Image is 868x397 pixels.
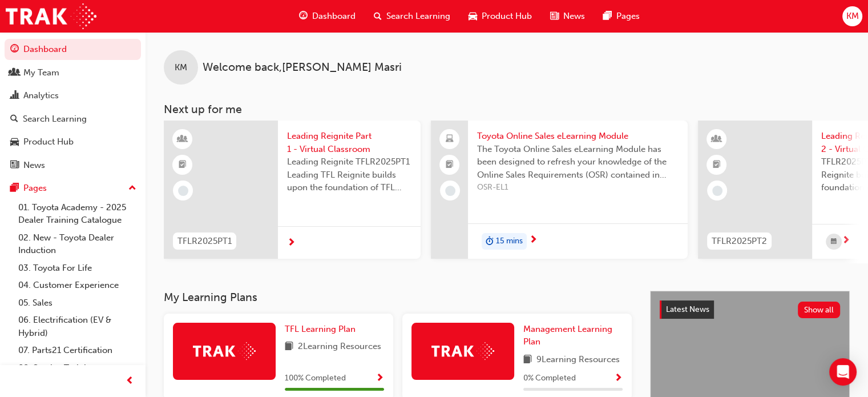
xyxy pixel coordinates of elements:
span: 0 % Completed [523,372,576,385]
span: Welcome back , [PERSON_NAME] Masri [203,61,402,74]
span: up-icon [128,181,136,196]
button: Show all [798,302,841,318]
span: TFL Learning Plan [285,324,356,334]
span: Management Learning Plan [523,324,612,347]
span: Latest News [666,304,709,314]
span: learningResourceType_INSTRUCTOR_LED-icon [179,132,187,147]
span: Toyota Online Sales eLearning Module [477,130,679,143]
span: The Toyota Online Sales eLearning Module has been designed to refresh your knowledge of the Onlin... [477,143,679,182]
div: Search Learning [23,113,87,126]
span: laptop-icon [446,132,454,147]
a: 01. Toyota Academy - 2025 Dealer Training Catalogue [14,199,141,229]
a: 07. Parts21 Certification [14,342,141,359]
a: Toyota Online Sales eLearning ModuleThe Toyota Online Sales eLearning Module has been designed to... [431,121,688,259]
span: News [563,10,585,23]
h3: Next up for me [146,103,868,116]
a: TFL Learning Plan [285,323,360,336]
div: Pages [23,182,47,195]
span: news-icon [10,161,19,171]
div: Open Intercom Messenger [829,358,857,386]
span: next-icon [287,238,296,248]
span: book-icon [285,340,293,354]
a: search-iconSearch Learning [365,5,459,28]
span: Show Progress [614,374,623,384]
button: Show Progress [614,371,623,386]
a: Latest NewsShow all [660,300,840,319]
span: Pages [616,10,640,23]
span: learningResourceType_INSTRUCTOR_LED-icon [713,132,721,147]
span: learningRecordVerb_NONE-icon [445,186,455,196]
button: Show Progress [376,371,384,386]
span: 2 Learning Resources [298,340,381,354]
a: Management Learning Plan [523,323,623,348]
a: Dashboard [5,39,141,60]
span: pages-icon [603,9,612,23]
span: next-icon [842,236,850,246]
img: Trak [193,342,256,360]
img: Trak [431,342,494,360]
a: Search Learning [5,109,141,130]
a: My Team [5,62,141,83]
span: car-icon [469,9,477,23]
span: pages-icon [10,183,19,194]
span: news-icon [550,9,559,23]
a: Analytics [5,85,141,106]
span: chart-icon [10,91,19,101]
div: Analytics [23,89,59,102]
a: TFLR2025PT1Leading Reignite Part 1 - Virtual ClassroomLeading Reignite TFLR2025PT1 Leading TFL Re... [164,121,421,259]
span: Show Progress [376,374,384,384]
span: guage-icon [10,45,19,55]
span: book-icon [523,353,532,367]
span: 15 mins [496,235,523,248]
button: KM [842,6,862,26]
a: 05. Sales [14,294,141,312]
a: guage-iconDashboard [290,5,365,28]
span: Search Learning [386,10,450,23]
div: News [23,159,45,172]
a: news-iconNews [541,5,594,28]
img: Trak [6,3,96,29]
button: Pages [5,178,141,199]
div: My Team [23,66,59,79]
a: car-iconProduct Hub [459,5,541,28]
a: 04. Customer Experience [14,276,141,294]
a: pages-iconPages [594,5,649,28]
span: people-icon [10,68,19,78]
div: Product Hub [23,135,74,149]
span: Dashboard [312,10,356,23]
a: 06. Electrification (EV & Hybrid) [14,311,141,342]
span: Product Hub [482,10,532,23]
span: guage-icon [299,9,308,23]
h3: My Learning Plans [164,291,632,304]
span: search-icon [374,9,382,23]
a: 02. New - Toyota Dealer Induction [14,229,141,259]
span: KM [846,10,858,23]
span: booktick-icon [179,158,187,173]
a: 08. Service Training [14,359,141,377]
span: 9 Learning Resources [536,353,620,367]
span: TFLR2025PT2 [712,235,767,248]
span: booktick-icon [713,158,721,173]
span: search-icon [10,114,18,125]
span: learningRecordVerb_NONE-icon [178,186,188,196]
a: Product Hub [5,131,141,153]
span: car-icon [10,137,19,147]
a: News [5,155,141,176]
button: DashboardMy TeamAnalyticsSearch LearningProduct HubNews [5,37,141,178]
a: 03. Toyota For Life [14,259,141,277]
span: TFLR2025PT1 [177,235,232,248]
span: duration-icon [486,234,494,249]
span: prev-icon [126,374,134,388]
span: OSR-EL1 [477,181,679,194]
span: calendar-icon [831,235,837,249]
span: KM [175,61,187,74]
span: next-icon [529,235,538,246]
span: booktick-icon [446,158,454,173]
span: learningRecordVerb_NONE-icon [712,186,722,196]
span: 100 % Completed [285,372,346,385]
span: Leading Reignite Part 1 - Virtual Classroom [287,130,411,155]
span: Leading Reignite TFLR2025PT1 Leading TFL Reignite builds upon the foundation of TFL Reignite, rea... [287,155,411,194]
